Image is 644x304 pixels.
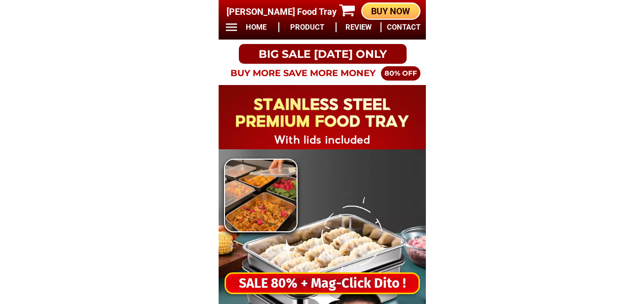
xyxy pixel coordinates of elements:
[220,66,385,80] h4: BUY MORE SAVE MORE MONEY
[387,22,420,33] h6: CONTACT
[239,46,407,62] h4: BIG SALE [DATE] ONLY
[226,273,418,294] div: SALE 80% + Mag-Click Dito !
[239,22,273,33] h6: HOME
[380,68,421,79] h4: 80% OFF
[342,22,376,33] h6: REVIEW
[362,4,419,18] div: BUY NOW
[227,5,342,18] h4: [PERSON_NAME] Food Tray
[284,22,330,33] h6: PRODUCT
